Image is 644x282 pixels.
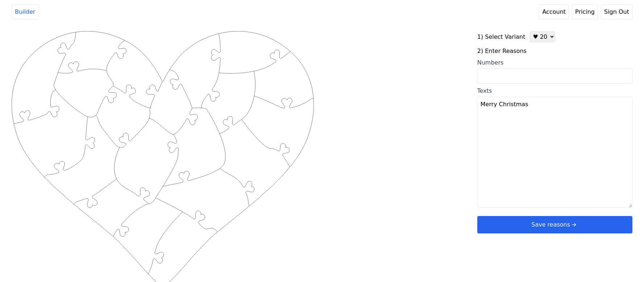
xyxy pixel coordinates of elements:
[12,4,39,20] a: Builder
[570,221,578,229] svg: arrow right short
[477,216,632,233] button: Save reasonsarrow right short
[477,69,632,84] input: Numbers
[572,4,598,20] a: Pricing
[477,33,525,41] label: 1) Select Variant
[477,97,632,208] textarea: Texts
[477,87,632,95] div: Texts
[539,4,569,20] a: Account
[477,47,632,55] label: 2) Enter Reasons
[477,58,632,67] div: Numbers
[601,4,632,20] button: Sign Out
